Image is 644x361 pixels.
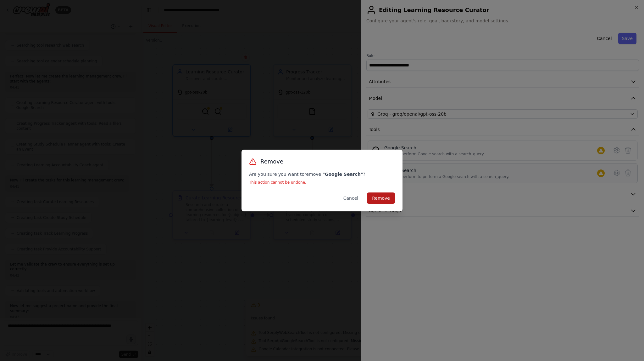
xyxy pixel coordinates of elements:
button: Cancel [338,192,363,204]
p: Are you sure you want to remove ? [249,171,395,177]
strong: " Google Search " [323,172,363,177]
button: Remove [367,192,395,204]
p: This action cannot be undone. [249,180,395,185]
h3: Remove [260,157,283,166]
